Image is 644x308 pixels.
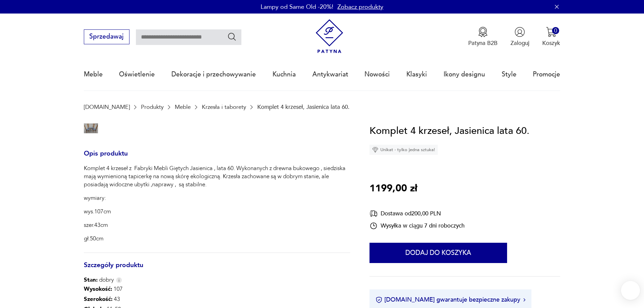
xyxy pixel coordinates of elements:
a: Klasyki [406,59,427,90]
a: Produkty [141,104,164,110]
a: Nowości [364,59,390,90]
b: Stan: [84,276,98,284]
a: Zobacz produkty [337,3,383,11]
button: Patyna B2B [468,27,498,47]
button: Zaloguj [510,27,529,47]
p: Komplet 4 krzeseł, Jasienica lata 60. [257,104,350,110]
a: Meble [84,59,103,90]
p: Lampy od Same Old -20%! [261,3,333,11]
button: Dodaj do koszyka [369,243,507,263]
p: Patyna B2B [468,39,498,47]
img: Zdjęcie produktu Komplet 4 krzeseł, Jasienica lata 60. [84,123,98,134]
img: Ikona diamentu [372,147,378,153]
h3: Opis produktu [84,151,350,165]
span: dobry [84,276,114,284]
div: Unikat - tylko jedna sztuka! [369,145,438,155]
h1: Komplet 4 krzeseł, Jasienica lata 60. [369,123,529,139]
h3: Szczegóły produktu [84,263,350,276]
p: gł.50cm [84,235,350,243]
img: Ikona certyfikatu [376,297,382,303]
img: Ikona dostawy [369,209,378,218]
a: Ikony designu [444,59,485,90]
img: Info icon [116,277,122,283]
p: wymiary: [84,194,350,202]
a: Promocje [533,59,560,90]
a: Sprzedawaj [84,34,129,40]
button: Szukaj [227,32,237,42]
a: Krzesła i taborety [202,104,246,110]
p: 1199,00 zł [369,181,417,196]
a: Kuchnia [272,59,296,90]
a: Meble [175,104,191,110]
div: 0 [552,27,559,34]
p: Koszyk [542,39,560,47]
a: Oświetlenie [119,59,155,90]
button: [DOMAIN_NAME] gwarantuje bezpieczne zakupy [376,295,525,304]
b: Szerokość : [84,295,113,303]
a: [DOMAIN_NAME] [84,104,130,110]
b: Wysokość : [84,285,112,293]
p: wys.107cm [84,208,350,216]
p: Zaloguj [510,39,529,47]
a: Style [502,59,517,90]
img: Ikona strzałki w prawo [523,298,525,302]
p: 107 [84,284,194,294]
button: Sprzedawaj [84,29,129,44]
img: Ikona koszyka [546,27,556,37]
a: Dekoracje i przechowywanie [171,59,256,90]
a: Ikona medaluPatyna B2B [468,27,498,47]
p: szer.43cm [84,221,350,229]
div: Dostawa od 200,00 PLN [369,209,464,218]
p: 43 [84,294,194,304]
img: Ikona medalu [478,27,488,37]
button: 0Koszyk [542,27,560,47]
img: Ikonka użytkownika [515,27,525,37]
p: Komplet 4 krzeseł z Fabryki Mebli Giętych Jasienica , lata 60. Wykonanych z drewna bukowego , sie... [84,164,350,189]
iframe: Smartsupp widget button [621,281,640,300]
img: Patyna - sklep z meblami i dekoracjami vintage [312,19,347,53]
a: Antykwariat [312,59,348,90]
div: Wysyłka w ciągu 7 dni roboczych [369,222,464,230]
